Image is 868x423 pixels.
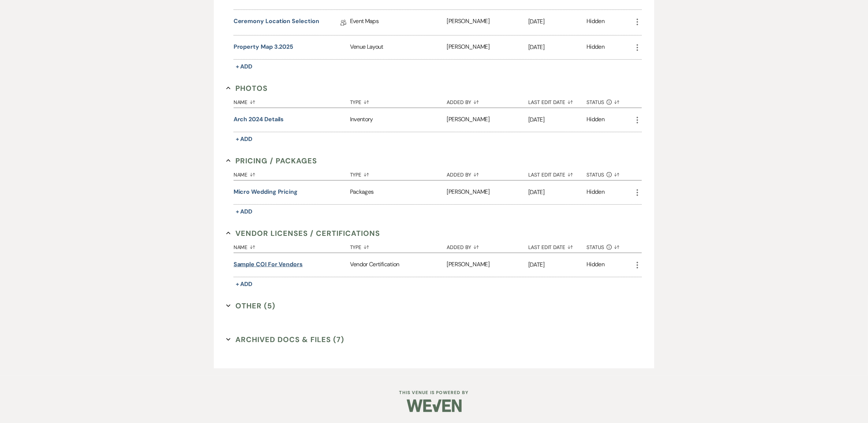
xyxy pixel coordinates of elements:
[226,334,344,345] button: Archived Docs & Files (7)
[586,188,604,197] div: Hidden
[528,260,586,270] p: [DATE]
[350,239,447,253] button: Type
[226,155,317,166] button: Pricing / Packages
[586,100,604,105] span: Status
[234,42,293,51] button: Property Map 3.2025
[236,280,253,288] span: + Add
[234,207,255,217] button: + Add
[528,188,586,197] p: [DATE]
[447,108,529,132] div: [PERSON_NAME]
[528,42,586,52] p: [DATE]
[586,245,604,250] span: Status
[234,94,350,108] button: Name
[528,94,586,108] button: Last Edit Date
[236,135,253,143] span: + Add
[350,166,447,180] button: Type
[528,239,586,253] button: Last Edit Date
[350,108,447,132] div: Inventory
[528,115,586,125] p: [DATE]
[350,94,447,108] button: Type
[447,181,529,204] div: [PERSON_NAME]
[447,10,529,35] div: [PERSON_NAME]
[234,260,303,269] button: Sample COI for Vendors
[407,393,462,419] img: Weven Logo
[447,36,529,59] div: [PERSON_NAME]
[586,42,604,52] div: Hidden
[236,63,253,70] span: + Add
[447,94,529,108] button: Added By
[528,17,586,26] p: [DATE]
[586,260,604,270] div: Hidden
[528,166,586,180] button: Last Edit Date
[350,253,447,277] div: Vendor Certification
[236,208,253,215] span: + Add
[234,279,255,289] button: + Add
[350,36,447,59] div: Venue Layout
[447,166,529,180] button: Added By
[234,17,319,28] a: Ceremony Location Selection
[234,166,350,180] button: Name
[234,62,255,72] button: + Add
[226,300,275,311] button: Other (5)
[586,239,633,253] button: Status
[447,239,529,253] button: Added By
[586,94,633,108] button: Status
[350,10,447,35] div: Event Maps
[350,181,447,204] div: Packages
[447,253,529,277] div: [PERSON_NAME]
[234,188,298,196] button: Micro Wedding Pricing
[586,115,604,125] div: Hidden
[226,83,268,94] button: Photos
[234,134,255,144] button: + Add
[226,228,380,239] button: Vendor Licenses / Certifications
[586,166,633,180] button: Status
[586,17,604,28] div: Hidden
[234,239,350,253] button: Name
[586,172,604,177] span: Status
[234,115,284,124] button: Arch 2024 Details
